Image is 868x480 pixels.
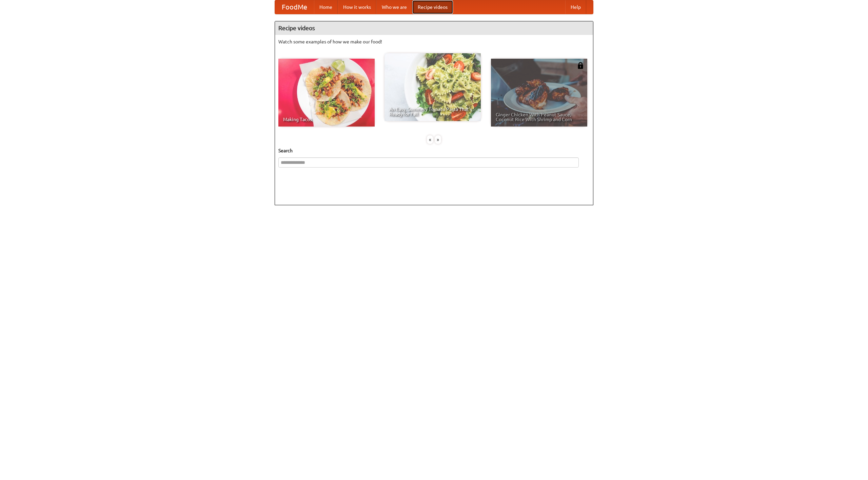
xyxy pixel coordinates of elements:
span: An Easy, Summery Tomato Pasta That's Ready for Fall [389,107,476,116]
a: Help [565,0,586,14]
img: 483408.png [577,62,584,69]
h4: Recipe videos [275,21,593,35]
a: Home [314,0,338,14]
a: Who we are [376,0,412,14]
a: How it works [338,0,376,14]
div: « [427,135,433,144]
a: Making Tacos [278,59,375,127]
span: Making Tacos [283,117,370,122]
h5: Search [278,147,590,154]
a: FoodMe [275,0,314,14]
p: Watch some examples of how we make our food! [278,38,590,45]
a: An Easy, Summery Tomato Pasta That's Ready for Fall [384,53,481,121]
a: Recipe videos [412,0,453,14]
div: » [435,135,441,144]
